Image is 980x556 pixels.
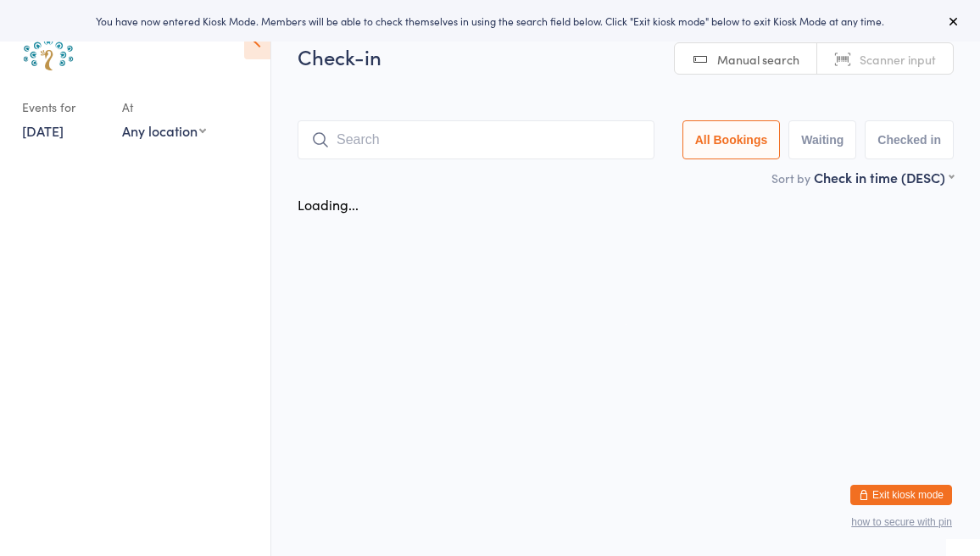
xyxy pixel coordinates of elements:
[298,120,654,159] input: Search
[814,168,954,186] div: Check in time (DESC)
[17,13,81,76] img: Australian School of Meditation & Yoga
[851,516,952,528] button: how to secure with pin
[717,51,799,68] span: Manual search
[788,120,856,159] button: Waiting
[22,121,64,140] a: [DATE]
[122,121,206,140] div: Any location
[771,170,810,186] label: Sort by
[298,195,359,214] div: Loading...
[122,93,206,121] div: At
[865,120,954,159] button: Checked in
[298,42,954,70] h2: Check-in
[27,14,953,28] div: You have now entered Kiosk Mode. Members will be able to check themselves in using the search fie...
[22,93,105,121] div: Events for
[860,51,936,68] span: Scanner input
[850,485,952,505] button: Exit kiosk mode
[682,120,781,159] button: All Bookings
